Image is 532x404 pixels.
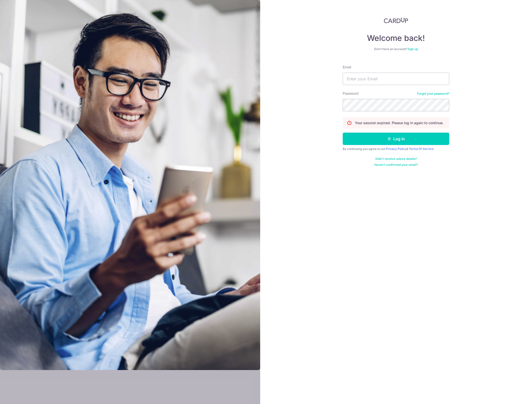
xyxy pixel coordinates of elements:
[343,133,449,145] button: Log in
[343,91,359,96] label: Password
[375,157,417,161] a: Didn't receive unlock details?
[343,47,449,51] div: Don’t have an account?
[408,47,418,51] a: Sign up
[386,147,406,151] a: Privacy Policy
[384,17,408,23] img: CardUp Logo
[374,163,418,167] a: Haven't confirmed your email?
[417,92,449,96] a: Forgot your password?
[343,65,351,70] label: Email
[355,120,444,125] p: Your session expired. Please log in again to continue.
[343,147,449,151] div: By continuing you agree to our &
[343,33,449,43] h4: Welcome back!
[409,147,434,151] a: Terms Of Service
[343,73,449,85] input: Enter your Email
